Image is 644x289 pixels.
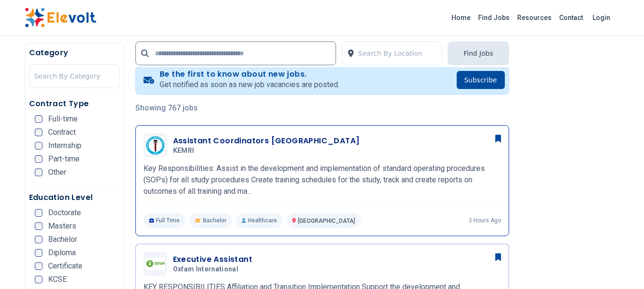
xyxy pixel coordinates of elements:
a: Resources [513,10,555,25]
span: Bachelor [203,217,226,224]
input: KCSE [35,276,42,283]
span: Full-time [48,115,78,123]
span: [GEOGRAPHIC_DATA] [298,218,355,224]
span: Doctorate [48,209,81,217]
img: Oxfam International [146,258,165,270]
h4: Be the first to know about new jobs. [160,70,339,79]
span: Diploma [48,249,76,257]
span: KCSE [48,276,67,283]
p: Get notified as soon as new job vacancies are posted. [160,79,339,90]
a: Login [587,8,616,27]
input: Diploma [35,249,42,257]
input: Full-time [35,115,42,123]
span: Internship [48,142,82,149]
h3: Assistant Coordinators [GEOGRAPHIC_DATA] [173,135,360,147]
span: Certificate [48,262,82,270]
img: Elevolt [25,8,96,28]
span: Oxfam International [173,265,239,274]
input: Internship [35,142,42,149]
a: Contact [555,10,587,25]
span: Part-time [48,155,80,163]
p: 3 hours ago [469,217,501,224]
input: Doctorate [35,209,42,217]
input: Certificate [35,262,42,270]
h5: Category [29,47,120,59]
h5: Education Level [29,192,120,203]
p: Showing 767 jobs [135,102,509,114]
img: KEMRI [146,136,165,155]
span: Bachelor [48,236,77,243]
p: Key Responsibilities: Assist in the development and implementation of standard operating procedur... [143,163,501,197]
a: KEMRIAssistant Coordinators [GEOGRAPHIC_DATA]KEMRIKey Responsibilities: Assist in the development... [143,133,501,228]
span: KEMRI [173,147,194,155]
input: Contract [35,129,42,136]
p: Healthcare [236,213,283,228]
button: Subscribe [457,71,505,89]
button: Find Jobs [448,41,509,65]
input: Bachelor [35,236,42,243]
a: Find Jobs [474,10,513,25]
h5: Contract Type [29,98,120,110]
span: Masters [48,222,76,230]
h3: Executive Assistant [173,254,253,265]
p: Full Time [143,213,186,228]
span: Contract [48,129,76,136]
iframe: Chat Widget [596,243,644,289]
span: Other [48,169,66,176]
a: Home [448,10,474,25]
input: Part-time [35,155,42,163]
input: Other [35,169,42,176]
input: Masters [35,222,42,230]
